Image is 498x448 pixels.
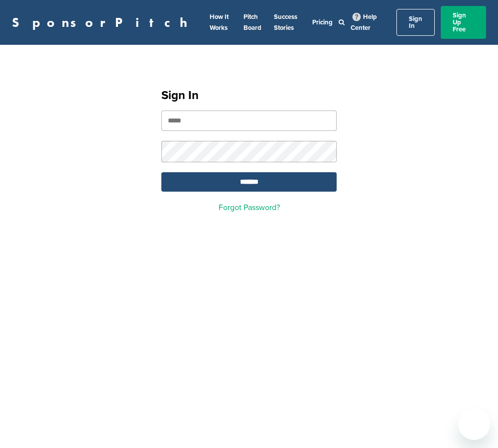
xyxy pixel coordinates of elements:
a: How It Works [210,13,229,32]
a: Pitch Board [244,13,261,32]
a: Forgot Password? [219,203,280,213]
a: Sign Up Free [441,6,486,39]
a: Sign In [396,9,435,36]
h1: Sign In [161,87,337,105]
a: Help Center [351,11,377,34]
a: SponsorPitch [12,16,194,29]
a: Pricing [312,18,333,26]
a: Success Stories [274,13,297,32]
iframe: Button to launch messaging window [458,408,490,440]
